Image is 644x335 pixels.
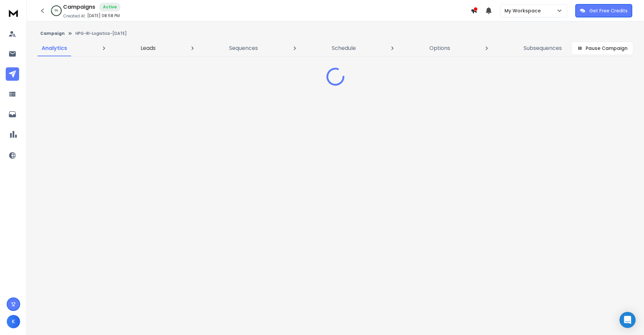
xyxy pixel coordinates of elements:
p: My Workspace [504,7,543,14]
p: Get Free Credits [589,7,628,14]
button: Campaign [40,31,65,36]
p: Subsequences [524,44,562,52]
a: Options [425,40,454,56]
a: Leads [137,40,160,56]
p: 6 % [55,9,58,13]
a: Sequences [225,40,262,56]
a: Subsequences [520,40,566,56]
div: Open Intercom Messenger [620,312,636,328]
button: K [7,315,20,328]
p: Leads [141,44,156,52]
h1: Campaigns [63,3,95,11]
div: Active [99,3,120,11]
img: logo [7,7,20,19]
p: [DATE] 08:58 PM [87,13,120,18]
button: Pause Campaign [571,42,633,55]
p: Analytics [42,44,67,52]
a: Schedule [328,40,360,56]
p: Created At: [63,13,86,19]
p: HPG-RI-Logistics-[DATE] [75,31,127,36]
p: Options [429,44,450,52]
a: Analytics [38,40,71,56]
button: Get Free Credits [575,4,632,17]
p: Schedule [332,44,356,52]
p: Sequences [229,44,258,52]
